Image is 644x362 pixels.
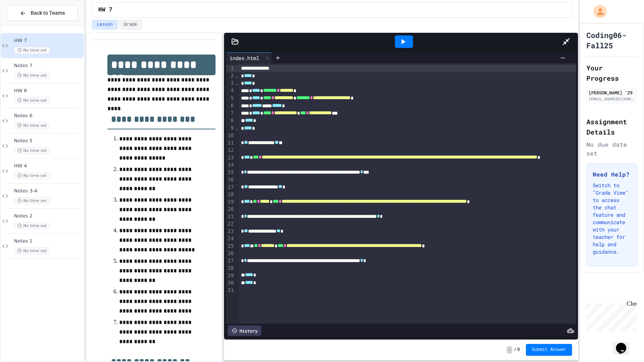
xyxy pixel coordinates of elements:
span: No time set [14,222,50,229]
span: Back to Teams [31,9,65,17]
span: - [507,346,512,354]
span: No time set [14,197,50,204]
span: Notes 1 [14,238,82,244]
div: 17 [226,184,235,191]
span: No time set [14,147,50,154]
p: Switch to "Grade View" to access the chat feature and communicate with your teacher for help and ... [593,182,631,255]
div: 18 [226,191,235,198]
div: 29 [226,272,235,279]
h2: Your Progress [586,63,637,83]
span: Notes 7 [14,63,82,69]
h2: Assignment Details [586,116,637,137]
span: No time set [14,172,50,179]
div: 3 [226,80,235,87]
span: No time set [14,97,50,104]
span: Fold line [235,80,239,86]
button: Grade [119,20,142,29]
div: 25 [226,243,235,250]
div: [PERSON_NAME] '29 [589,89,635,96]
span: No time set [14,247,50,254]
div: 27 [226,257,235,265]
span: No time set [14,47,50,54]
div: 22 [226,220,235,228]
div: 24 [226,235,235,243]
span: HW 7 [98,6,112,14]
div: 26 [226,250,235,257]
button: Back to Teams [7,5,78,21]
div: No due date set [586,140,637,158]
div: 23 [226,228,235,235]
div: 16 [226,176,235,184]
div: 19 [226,198,235,206]
div: Chat with us now!Close [3,3,51,47]
button: Submit Answer [526,344,572,356]
div: 21 [226,213,235,220]
span: HW 7 [14,38,82,44]
div: 10 [226,132,235,139]
div: 7 [226,109,235,117]
button: Lesson [92,20,117,29]
h3: Need Help? [593,170,631,179]
div: 30 [226,279,235,287]
div: index.html [226,52,272,63]
div: 4 [226,87,235,94]
span: 0 [517,347,520,353]
div: 31 [226,287,235,294]
span: Notes 2 [14,213,82,219]
div: 15 [226,169,235,176]
div: 2 [226,72,235,80]
div: 6 [226,102,235,109]
span: HW 4 [14,163,82,169]
span: HW 6 [14,88,82,94]
span: Submit Answer [532,347,566,353]
div: 28 [226,265,235,272]
div: [EMAIL_ADDRESS][DOMAIN_NAME] [589,96,635,102]
div: 5 [226,95,235,102]
span: Fold line [235,73,239,79]
iframe: chat widget [613,333,637,355]
div: 9 [226,125,235,132]
iframe: chat widget [583,300,637,332]
div: 12 [226,147,235,154]
span: / [514,347,516,353]
span: Notes 6 [14,113,82,119]
span: No time set [14,122,50,129]
div: index.html [226,54,263,62]
div: My Account [586,3,609,20]
span: No time set [14,72,50,79]
div: 20 [226,206,235,213]
div: 13 [226,154,235,161]
div: 1 [226,65,235,72]
h1: Coding06-Fall25 [586,30,637,51]
span: Notes 3-4 [14,188,82,194]
div: 14 [226,161,235,169]
span: Notes 5 [14,138,82,144]
span: Fold line [235,125,239,131]
div: History [228,326,261,336]
div: 11 [226,139,235,147]
div: 8 [226,117,235,125]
